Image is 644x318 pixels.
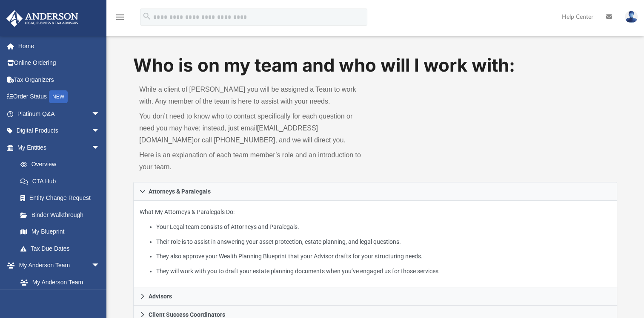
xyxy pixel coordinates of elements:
[115,16,125,22] a: menu
[92,105,109,123] span: arrow_drop_down
[133,201,617,287] div: Attorneys & Paralegals
[156,266,611,277] li: They will work with you to draft your estate planning documents when you’ve engaged us for those ...
[12,190,113,207] a: Entity Change Request
[149,312,225,318] span: Client Success Coordinators
[156,237,611,247] li: Their role is to assist in answering your asset protection, estate planning, and legal questions.
[139,149,369,173] p: Here is an explanation of each team member’s role and an introduction to your team.
[12,156,113,173] a: Overview
[139,84,369,107] p: While a client of [PERSON_NAME] you will be assigned a Team to work with. Any member of the team ...
[139,124,318,144] a: [EMAIL_ADDRESS][DOMAIN_NAME]
[6,88,113,106] a: Order StatusNEW
[49,90,68,103] div: NEW
[142,12,152,21] i: search
[12,274,104,291] a: My Anderson Team
[625,11,638,23] img: User Pic
[149,188,211,194] span: Attorneys & Paralegals
[12,223,109,240] a: My Blueprint
[133,287,617,306] a: Advisors
[140,207,611,276] p: What My Attorneys & Paralegals Do:
[12,206,113,223] a: Binder Walkthrough
[92,139,109,156] span: arrow_drop_down
[92,257,109,275] span: arrow_drop_down
[92,122,109,140] span: arrow_drop_down
[133,182,617,201] a: Attorneys & Paralegals
[6,139,113,156] a: My Entitiesarrow_drop_down
[149,293,172,299] span: Advisors
[6,55,113,72] a: Online Ordering
[115,12,125,22] i: menu
[12,173,113,190] a: CTA Hub
[6,38,113,55] a: Home
[139,110,369,146] p: You don’t need to know who to contact specifically for each question or need you may have; instea...
[12,240,113,257] a: Tax Due Dates
[6,105,113,122] a: Platinum Q&Aarrow_drop_down
[6,71,113,88] a: Tax Organizers
[156,222,611,232] li: Your Legal team consists of Attorneys and Paralegals.
[4,10,81,27] img: Anderson Advisors Platinum Portal
[156,251,611,262] li: They also approve your Wealth Planning Blueprint that your Advisor drafts for your structuring ne...
[133,53,617,78] h1: Who is on my team and who will I work with:
[6,257,109,274] a: My Anderson Teamarrow_drop_down
[6,122,113,139] a: Digital Productsarrow_drop_down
